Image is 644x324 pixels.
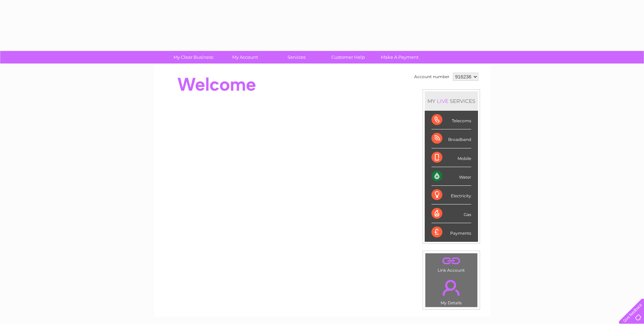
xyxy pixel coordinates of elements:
div: MY SERVICES [425,91,478,111]
a: My Account [217,51,273,64]
a: . [427,276,476,300]
div: LIVE [436,98,450,104]
a: Make A Payment [372,51,428,64]
div: Payments [431,223,471,241]
td: Link Account [425,253,478,274]
div: Broadband [431,129,471,148]
div: Mobile [431,148,471,167]
td: Account number [412,71,451,83]
div: Electricity [431,186,471,204]
div: Water [431,167,471,186]
a: Services [269,51,325,64]
a: . [427,255,476,267]
div: Gas [431,204,471,223]
div: Telecoms [431,111,471,129]
a: Customer Help [320,51,376,64]
td: My Details [425,274,478,307]
a: My Clear Business [165,51,221,64]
